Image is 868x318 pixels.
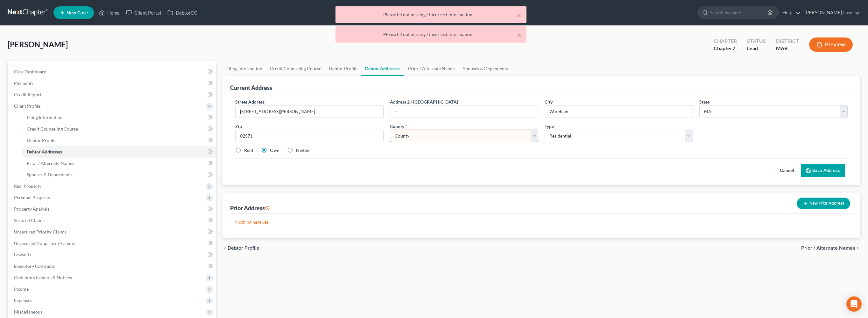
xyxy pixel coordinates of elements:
[9,215,216,226] a: Secured Claims
[9,66,216,78] a: Case Dashboard
[22,135,216,146] a: Debtor Profile
[545,99,553,105] span: City
[244,147,253,153] label: Rent
[22,158,216,169] a: Prior / Alternate Names
[14,195,50,200] span: Personal Property
[545,105,693,118] input: Enter city...
[27,172,72,177] span: Spouses & Dependents
[14,206,49,212] span: Property Analysis
[14,80,33,86] span: Payments
[9,238,216,249] a: Unsecured Nonpriority Claims
[235,130,384,142] input: XXXXX
[14,218,45,223] span: Secured Claims
[230,84,272,91] div: Current Address
[9,203,216,215] a: Property Analysis
[27,126,78,132] span: Credit Counseling Course
[341,11,521,18] div: Please fill out missing / incorrect information!
[14,263,55,269] span: Executory Contracts
[266,61,325,76] a: Credit Counseling Course
[296,147,311,153] label: Neither
[14,252,31,257] span: Lawsuits
[545,123,554,130] label: Type
[14,298,32,303] span: Expenses
[14,183,41,189] span: Real Property
[228,246,259,251] span: Debtor Profile
[235,219,848,225] p: Nothing here yet!
[747,45,766,52] div: Lead
[22,146,216,158] a: Debtor Addresses
[699,99,709,105] span: State
[22,123,216,135] a: Credit Counseling Course
[390,105,538,118] input: --
[14,92,41,97] span: Credit Report
[22,112,216,123] a: Filing Information
[236,105,383,118] input: Enter street address
[390,124,404,129] span: County
[855,246,860,251] i: chevron_right
[776,45,799,52] div: MAB
[14,275,72,280] span: Codebtors Insiders & Notices
[517,11,521,19] button: ×
[714,45,737,52] div: Chapter
[235,99,265,105] span: Street Address
[14,103,40,109] span: Client Profile
[27,138,55,143] span: Debtor Profile
[9,249,216,260] a: Lawsuits
[14,240,75,246] span: Unsecured Nonpriority Claims
[222,61,266,76] a: Filing Information
[390,98,458,105] label: Address 2 / [GEOGRAPHIC_DATA]
[325,61,361,76] a: Debtor Profile
[27,115,63,120] span: Filing Information
[14,69,46,74] span: Case Dashboard
[27,149,62,154] span: Debtor Addresses
[222,246,228,251] i: chevron_left
[14,229,67,234] span: Unsecured Priority Claims
[801,246,860,251] button: Prior / Alternate Names chevron_right
[517,31,521,39] button: ×
[9,260,216,272] a: Executory Contracts
[230,204,270,212] div: Prior Address
[341,31,521,37] div: Please fill out missing / incorrect information!
[27,160,74,166] span: Prior / Alternate Names
[846,296,862,312] div: Open Intercom Messenger
[22,169,216,180] a: Spouses & Dependents
[235,124,242,129] span: Zip
[9,226,216,238] a: Unsecured Priority Claims
[14,286,29,292] span: Income
[361,61,404,76] a: Debtor Addresses
[270,147,279,153] label: Own
[14,309,42,315] span: Miscellaneous
[9,78,216,89] a: Payments
[222,246,259,251] button: chevron_left Debtor Profile
[9,89,216,100] a: Credit Report
[797,198,850,209] button: New Prior Address
[732,45,735,51] span: 7
[404,61,459,76] a: Prior / Alternate Names
[459,61,512,76] a: Spouses & Dependents
[773,164,801,177] button: Cancel
[801,246,855,251] span: Prior / Alternate Names
[801,164,845,177] button: Save Address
